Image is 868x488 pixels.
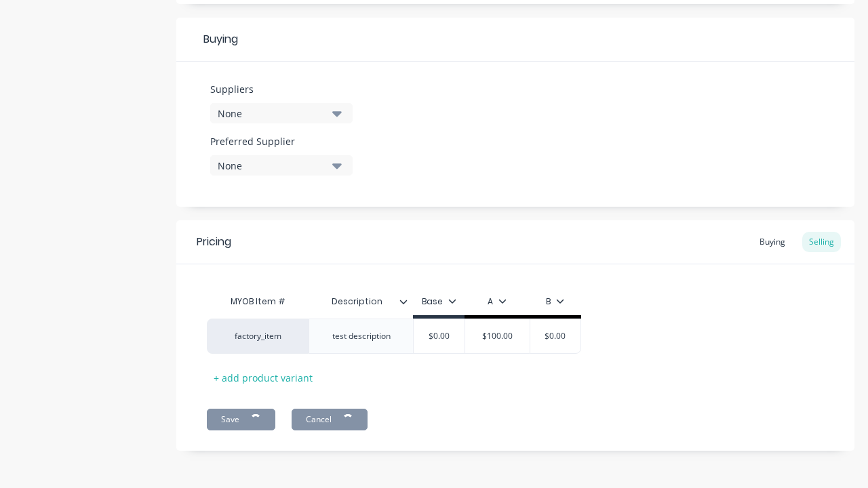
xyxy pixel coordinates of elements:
div: Pricing [197,234,231,250]
div: $0.00 [406,319,473,353]
button: None [210,103,353,123]
div: Description [309,285,405,319]
div: Buying [753,232,792,252]
button: None [210,155,353,176]
div: None [218,159,326,173]
div: Buying [176,18,854,62]
div: factory_item [220,330,295,342]
div: Base [422,296,456,308]
button: Cancel [292,409,368,430]
div: + add product variant [207,367,319,388]
div: None [218,106,326,121]
div: B [546,296,564,308]
button: Save [207,409,275,430]
div: test description [321,327,401,345]
div: MYOB Item # [207,288,309,315]
label: Suppliers [210,82,353,96]
div: A [488,296,507,308]
div: Description [309,288,413,315]
div: Selling [802,232,841,252]
label: Preferred Supplier [210,134,353,148]
div: $100.00 [463,319,531,353]
div: factory_itemtest description$0.00$100.00$0.00 [207,319,581,354]
div: $0.00 [521,319,589,353]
